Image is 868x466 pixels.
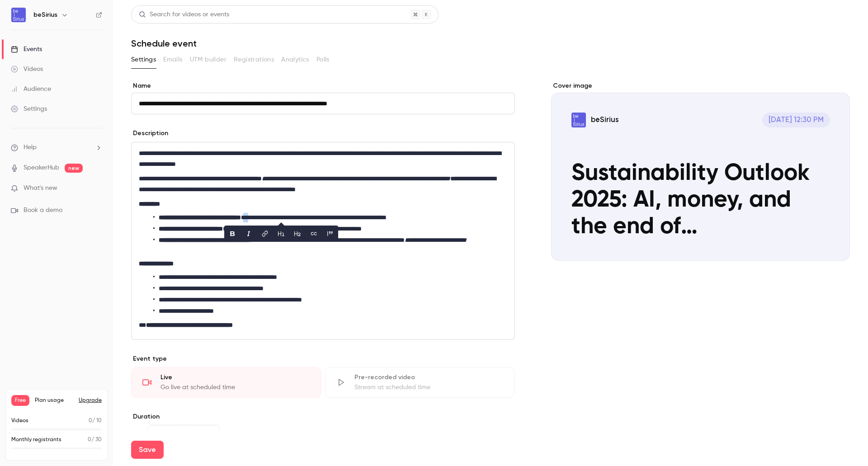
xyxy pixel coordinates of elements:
[11,85,51,94] div: Audience
[163,55,182,65] span: Emails
[234,55,274,65] span: Registrations
[225,226,240,241] button: bold
[131,52,156,67] button: Settings
[11,104,47,113] div: Settings
[11,436,61,444] p: Monthly registrants
[89,417,102,425] p: / 10
[323,226,337,241] button: blockquote
[131,38,850,49] h1: Schedule event
[160,383,310,392] div: Go live at scheduled time
[354,383,504,392] div: Stream at scheduled time
[139,10,229,19] div: Search for videos or events
[11,143,102,152] li: help-dropdown-opener
[88,436,102,444] p: / 30
[89,418,92,424] span: 0
[131,129,168,138] label: Description
[131,441,164,459] button: Save
[11,65,43,74] div: Videos
[131,367,321,398] div: LiveGo live at scheduled time
[11,395,29,406] span: Free
[551,81,850,90] label: Cover image
[24,143,37,152] span: Help
[24,163,59,173] a: SpeakerHub
[131,354,515,363] p: Event type
[325,367,515,398] div: Pre-recorded videoStream at scheduled time
[79,397,102,404] button: Upgrade
[131,412,515,421] label: Duration
[551,81,850,261] section: Cover image
[241,226,256,241] button: italic
[11,45,42,54] div: Events
[354,373,504,382] div: Pre-recorded video
[65,164,83,173] span: new
[24,184,57,193] span: What's new
[11,8,26,22] img: beSirius
[258,226,272,241] button: link
[132,142,514,339] div: editor
[91,184,102,193] iframe: Noticeable Trigger
[35,397,73,404] span: Plan usage
[33,10,57,19] h6: beSirius
[131,81,515,90] label: Name
[190,55,226,65] span: UTM builder
[11,417,28,425] p: Videos
[316,55,330,65] span: Polls
[160,373,310,382] div: Live
[88,437,91,442] span: 0
[131,142,515,340] section: description
[24,206,62,215] span: Book a demo
[281,55,309,65] span: Analytics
